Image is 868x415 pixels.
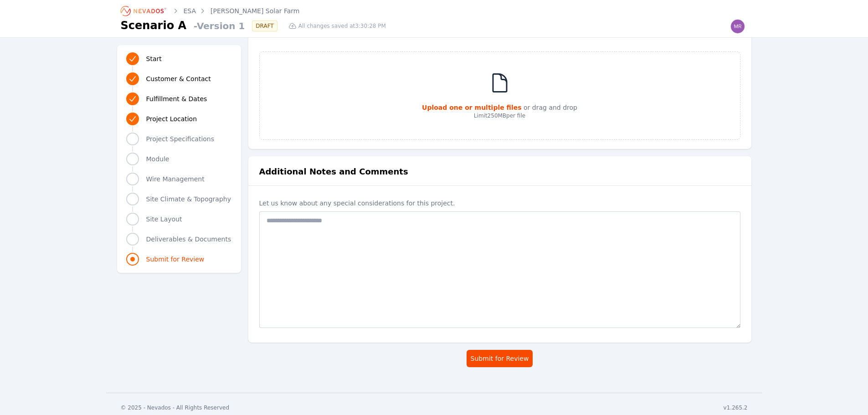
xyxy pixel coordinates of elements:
div: Upload one or multiple files or drag and dropLimit250MBper file [259,51,740,140]
span: Wire Management [146,174,205,184]
span: Customer & Contact [146,74,211,83]
button: Submit for Review [467,350,533,367]
span: Site Climate & Topography [146,195,231,204]
span: Submit for Review [146,255,205,264]
nav: Progress [126,51,232,267]
span: Project Specifications [146,134,215,143]
nav: Breadcrumb [121,4,300,18]
span: All changes saved at 3:30:28 PM [298,22,386,30]
div: v1.265.2 [724,404,748,411]
a: ESA [184,6,196,15]
p: Limit 250MB per file [422,112,577,119]
span: - Version 1 [190,20,245,32]
strong: Upload one or multiple files [422,104,522,111]
span: Start [146,54,162,63]
a: [PERSON_NAME] Solar Farm [211,6,299,15]
span: Fulfillment & Dates [146,94,207,103]
div: DRAFT [252,20,277,31]
span: Module [146,154,169,164]
span: Project Location [146,114,197,123]
h1: Scenario A [121,18,187,33]
h2: Additional Notes and Comments [259,165,408,178]
label: Let us know about any special considerations for this project. [259,199,740,208]
span: Site Layout [146,215,182,224]
img: mruston@esa-solar.com [730,19,745,34]
span: Deliverables & Documents [146,235,231,244]
p: or drag and drop [422,103,577,112]
div: © 2025 - Nevados - All Rights Reserved [121,404,230,411]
